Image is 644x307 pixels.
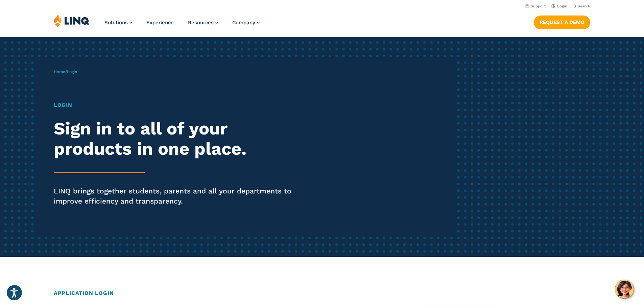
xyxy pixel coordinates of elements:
[188,20,214,26] span: Resources
[67,69,77,74] span: Login
[104,20,132,26] a: Solutions
[578,4,590,8] span: Search
[188,20,218,26] a: Resources
[525,4,546,8] a: Support
[551,4,567,8] a: Login
[146,20,174,26] a: Experience
[534,16,590,29] a: Request a Demo
[104,14,260,36] nav: Primary Navigation
[54,119,302,159] h2: Sign in to all of your products in one place.
[232,20,260,26] a: Company
[54,69,65,74] a: Home
[54,101,302,109] h1: Login
[54,69,77,74] span: /
[54,289,590,297] h2: Application Login
[54,14,90,27] img: LINQ | K‑12 Software
[573,4,590,9] button: Open Search Bar
[615,280,634,299] button: Hello, have a question? Let’s chat.
[104,20,128,26] span: Solutions
[534,14,590,29] nav: Button Navigation
[232,20,255,26] span: Company
[54,186,302,206] p: LINQ brings together students, parents and all your departments to improve efficiency and transpa...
